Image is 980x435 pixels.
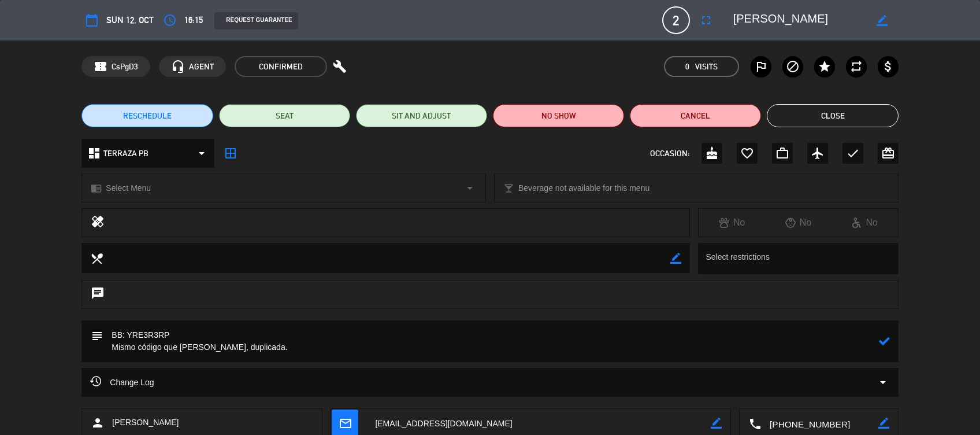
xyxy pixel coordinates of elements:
[85,13,99,27] i: calendar_today
[877,15,888,26] i: border_color
[224,146,237,160] i: border_all
[881,60,895,73] i: attach_money
[87,146,101,160] i: dashboard
[811,146,825,160] i: airplanemode_active
[91,183,102,194] i: chrome_reader_mode
[786,60,800,73] i: block
[876,375,890,389] i: arrow_drop_down
[699,215,765,230] div: No
[103,147,149,160] span: TERRAZA PB
[748,417,761,430] i: local_phone
[106,182,151,195] span: Select Menu
[171,60,185,73] i: headset_mic
[214,12,298,30] div: REQUEST GUARANTEE
[112,416,179,429] span: [PERSON_NAME]
[846,146,860,160] i: check
[503,183,514,194] i: local_bar
[740,146,754,160] i: favorite_border
[184,13,203,27] span: 16:15
[94,60,107,73] span: confirmation_number
[90,252,103,264] i: local_dining
[91,215,105,231] i: healing
[90,375,154,389] span: Change Log
[754,60,768,73] i: outlined_flag
[630,104,761,127] button: Cancel
[219,104,350,127] button: SEAT
[849,60,863,73] i: repeat
[106,13,154,27] span: Sun 12, Oct
[881,146,895,160] i: card_giftcard
[695,60,718,73] em: Visits
[878,418,889,429] i: border_color
[81,10,102,31] button: calendar_today
[493,104,624,127] button: NO SHOW
[818,60,831,73] i: star
[159,10,180,31] button: access_time
[112,60,138,73] span: CsPgD3
[775,146,789,160] i: work_outline
[685,60,689,73] span: 0
[650,147,689,160] span: OCCASION:
[90,329,103,342] i: subject
[518,182,649,195] span: Beverage not available for this menu
[463,181,477,195] i: arrow_drop_down
[831,215,898,230] div: No
[696,10,717,31] button: fullscreen
[711,418,722,429] i: border_color
[189,60,214,73] span: AGENT
[339,416,351,429] i: mail_outline
[123,110,172,122] span: RESCHEDULE
[91,286,105,303] i: chat
[767,104,898,127] button: Close
[195,146,209,160] i: arrow_drop_down
[765,215,831,230] div: No
[333,60,347,73] i: build
[163,13,177,27] i: access_time
[705,146,719,160] i: cake
[670,253,681,264] i: border_color
[235,56,327,77] span: CONFIRMED
[356,104,487,127] button: SIT AND ADJUST
[662,6,690,34] span: 2
[699,13,713,27] i: fullscreen
[91,416,105,430] i: person
[81,104,213,127] button: RESCHEDULE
